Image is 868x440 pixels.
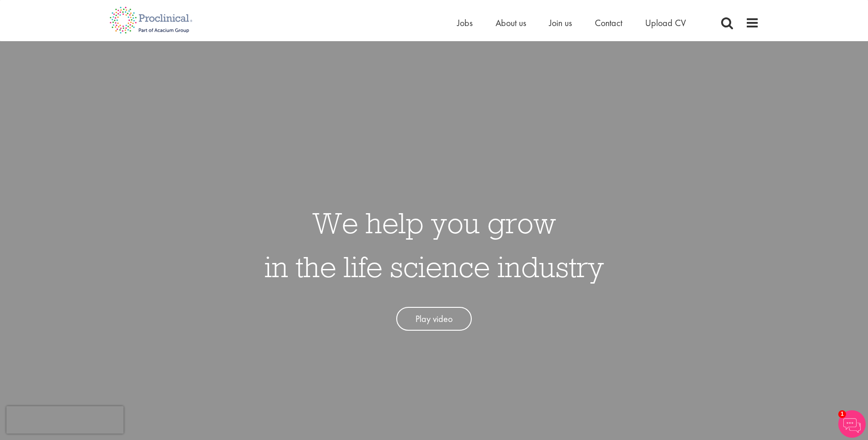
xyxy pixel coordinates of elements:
[264,201,604,289] h1: We help you grow in the life science industry
[549,17,572,29] a: Join us
[396,307,472,331] a: Play video
[838,410,846,418] span: 1
[645,17,686,29] a: Upload CV
[457,17,473,29] a: Jobs
[496,17,526,29] a: About us
[838,410,866,438] img: Chatbot
[595,17,622,29] a: Contact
